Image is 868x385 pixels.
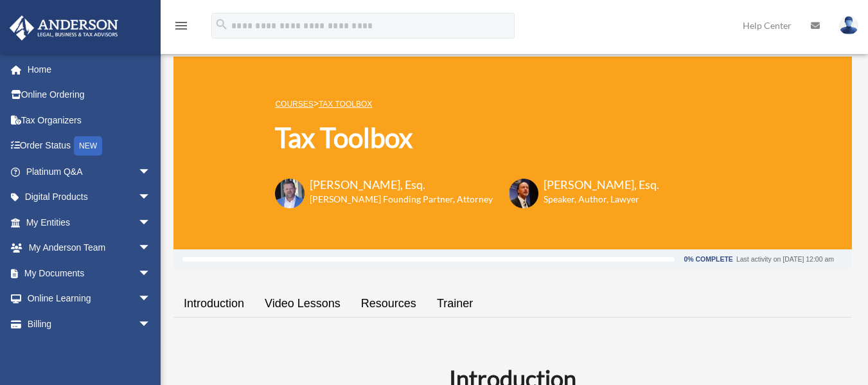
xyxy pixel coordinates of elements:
a: Events Calendar [9,337,170,363]
span: arrow_drop_down [138,159,164,185]
a: Resources [351,285,427,322]
a: Platinum Q&Aarrow_drop_down [9,159,170,184]
span: arrow_drop_down [138,311,164,337]
img: Toby-circle-head.png [275,179,305,208]
div: Last activity on [DATE] 12:00 am [736,256,834,263]
div: 0% Complete [684,256,732,263]
h1: Tax Toolbox [275,119,659,157]
img: Anderson Advisors Platinum Portal [6,15,122,40]
span: arrow_drop_down [138,235,164,262]
h6: [PERSON_NAME] Founding Partner, Attorney [310,193,493,206]
a: menu [173,22,189,33]
div: NEW [74,136,102,156]
i: menu [173,18,189,33]
span: arrow_drop_down [138,210,164,236]
a: My Entitiesarrow_drop_down [9,210,170,235]
span: arrow_drop_down [138,286,164,312]
a: Home [9,57,170,82]
p: > [275,96,659,112]
a: Tax Toolbox [319,100,372,109]
a: Online Ordering [9,82,170,108]
a: My Documentsarrow_drop_down [9,260,170,286]
a: COURSES [275,100,313,109]
i: search [215,17,229,31]
a: Order StatusNEW [9,133,170,159]
a: Billingarrow_drop_down [9,311,170,337]
a: Tax Organizers [9,107,170,133]
a: Video Lessons [254,285,351,322]
span: arrow_drop_down [138,260,164,287]
a: Digital Productsarrow_drop_down [9,184,170,210]
img: Scott-Estill-Headshot.png [509,179,538,208]
h3: [PERSON_NAME], Esq. [310,177,493,193]
a: Introduction [173,285,254,322]
a: My Anderson Teamarrow_drop_down [9,235,170,261]
a: Trainer [427,285,483,322]
span: arrow_drop_down [138,184,164,211]
img: User Pic [839,16,858,35]
h6: Speaker, Author, Lawyer [544,193,643,206]
a: Online Learningarrow_drop_down [9,286,170,312]
h3: [PERSON_NAME], Esq. [544,177,659,193]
